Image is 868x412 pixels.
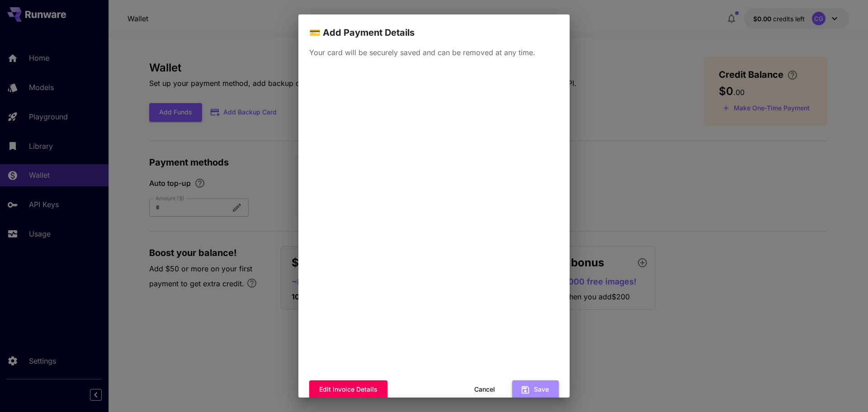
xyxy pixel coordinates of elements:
[464,380,505,399] button: Cancel
[298,14,570,40] h2: 💳 Add Payment Details
[512,380,559,399] button: Save
[309,380,387,399] button: Edit invoice details
[307,67,561,375] iframe: To enrich screen reader interactions, please activate Accessibility in Grammarly extension settings
[309,47,559,58] p: Your card will be securely saved and can be removed at any time.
